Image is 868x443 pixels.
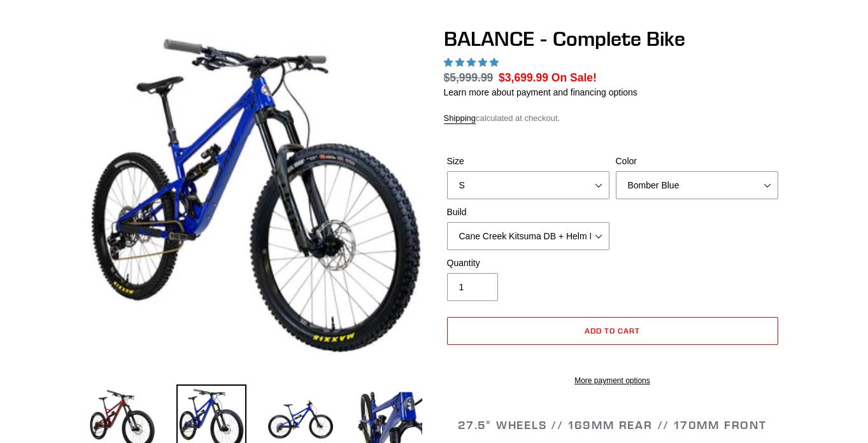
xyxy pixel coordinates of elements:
[444,27,781,51] h1: BALANCE - Complete Bike
[444,418,781,432] h2: 27.5" WHEELS // 169MM REAR // 170MM FRONT
[585,326,640,335] span: Add to cart
[447,317,778,345] button: Add to cart
[551,69,597,86] span: On Sale!
[447,375,778,386] a: More payment options
[444,87,637,97] a: Learn more about payment and financing options
[616,155,778,168] label: Color
[499,71,548,84] span: $3,699.99
[444,112,781,125] div: calculated at checkout.
[447,257,609,270] label: Quantity
[444,57,501,67] span: 5.00 stars
[444,71,494,84] s: $5,999.99
[447,155,609,168] label: Size
[447,206,609,219] label: Build
[90,29,422,362] img: BALANCE - Complete Bike
[444,113,476,124] a: Shipping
